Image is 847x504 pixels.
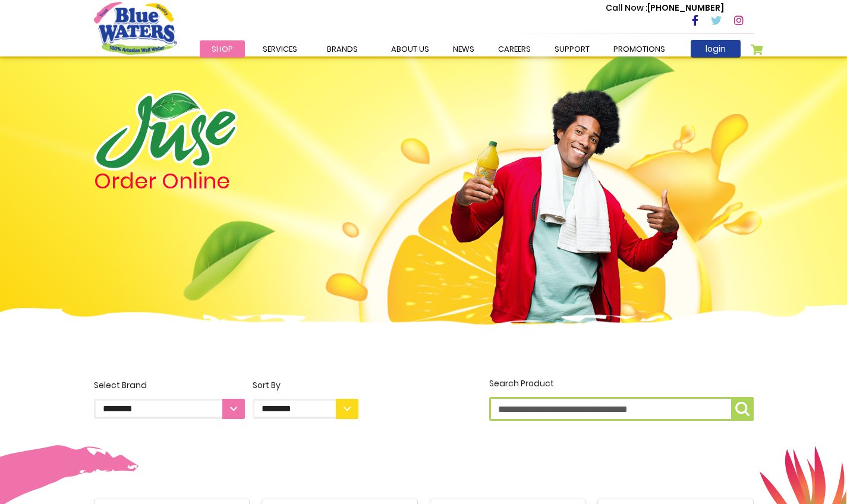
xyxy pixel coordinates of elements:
label: Search Product [489,377,754,421]
button: Search Product [731,397,754,421]
img: man.png [449,68,681,323]
input: Search Product [489,397,754,421]
div: Sort By [253,379,358,392]
select: Select Brand [94,399,245,419]
img: logo [94,90,238,171]
label: Select Brand [94,379,245,419]
span: Brands [327,43,358,55]
a: about us [379,40,441,58]
a: login [691,40,741,58]
a: support [543,40,602,58]
a: News [441,40,486,58]
a: Promotions [602,40,677,58]
span: Services [263,43,297,55]
h4: Order Online [94,171,358,192]
span: Shop [212,43,233,55]
a: careers [486,40,543,58]
span: Call Now : [606,2,647,14]
img: search-icon.png [735,402,750,416]
a: store logo [94,2,177,54]
select: Sort By [253,399,358,419]
p: [PHONE_NUMBER] [606,2,724,14]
